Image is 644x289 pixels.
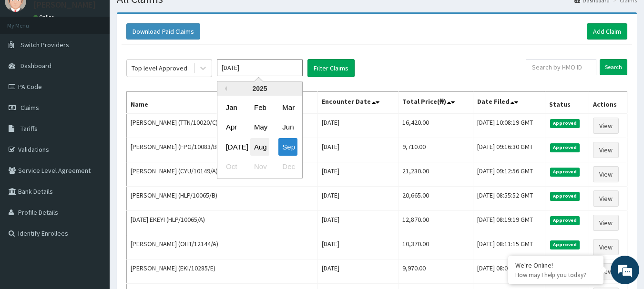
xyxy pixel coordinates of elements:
[127,187,318,211] td: [PERSON_NAME] (HLP/10065/B)
[526,59,596,75] input: Search by HMO ID
[593,190,619,207] a: View
[156,5,179,28] div: Minimize live chat window
[473,162,545,187] td: [DATE] 09:12:56 GMT
[217,98,302,177] div: month 2025-09
[222,86,227,91] button: Previous Year
[398,162,473,187] td: 21,230.00
[5,190,182,223] textarea: Type your message and hit 'Enter'
[398,187,473,211] td: 20,665.00
[593,166,619,182] a: View
[250,119,269,136] div: Choose May 2025
[127,211,318,235] td: [DATE] EKEYI (HLP/10065/A)
[126,23,200,40] button: Download Paid Claims
[317,187,398,211] td: [DATE]
[550,240,580,249] span: Approved
[317,92,398,114] th: Encounter Date
[589,92,627,114] th: Actions
[473,211,545,235] td: [DATE] 08:19:19 GMT
[550,168,580,176] span: Approved
[398,138,473,162] td: 9,710.00
[50,53,160,66] div: Chat with us now
[222,119,241,136] div: Choose April 2025
[550,192,580,200] span: Approved
[473,138,545,162] td: [DATE] 09:16:30 GMT
[278,119,297,136] div: Choose June 2025
[398,211,473,235] td: 12,870.00
[587,23,627,40] a: Add Claim
[593,142,619,158] a: View
[317,113,398,138] td: [DATE]
[127,138,318,162] td: [PERSON_NAME] (FPG/10083/B)
[593,215,619,231] a: View
[593,263,619,279] a: View
[222,99,241,116] div: Choose January 2025
[127,259,318,284] td: [PERSON_NAME] (EKI/10285/E)
[317,138,398,162] td: [DATE]
[473,235,545,259] td: [DATE] 08:11:15 GMT
[550,119,580,128] span: Approved
[55,85,132,181] span: We're online!
[317,259,398,284] td: [DATE]
[278,138,297,156] div: Choose September 2025
[20,61,51,70] span: Dashboard
[33,0,96,9] p: [PERSON_NAME]
[550,143,580,152] span: Approved
[398,259,473,284] td: 9,970.00
[473,187,545,211] td: [DATE] 08:55:52 GMT
[132,63,187,73] div: Top level Approved
[307,59,355,77] button: Filter Claims
[398,92,473,114] th: Total Price(₦)
[317,211,398,235] td: [DATE]
[127,162,318,187] td: [PERSON_NAME] (CYU/10149/A)
[222,138,241,156] div: Choose July 2025
[20,124,38,133] span: Tariffs
[127,235,318,259] td: [PERSON_NAME] (OHT/12144/A)
[550,216,580,225] span: Approved
[593,239,619,255] a: View
[127,92,318,114] th: Name
[317,162,398,187] td: [DATE]
[250,138,269,156] div: Choose August 2025
[33,14,56,20] a: Online
[600,59,627,75] input: Search
[250,99,269,116] div: Choose February 2025
[217,81,302,96] div: 2025
[545,92,589,114] th: Status
[127,113,318,138] td: [PERSON_NAME] (TTN/10020/C)
[473,259,545,284] td: [DATE] 08:06:13 GMT
[398,113,473,138] td: 16,420.00
[20,103,39,112] span: Claims
[317,235,398,259] td: [DATE]
[593,118,619,134] a: View
[217,59,303,76] input: Select Month and Year
[473,113,545,138] td: [DATE] 10:08:19 GMT
[278,99,297,116] div: Choose March 2025
[473,92,545,114] th: Date Filed
[20,40,69,49] span: Switch Providers
[515,261,596,269] div: We're Online!
[398,235,473,259] td: 10,370.00
[515,271,596,279] p: How may I help you today?
[18,48,39,71] img: d_794563401_company_1708531726252_794563401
